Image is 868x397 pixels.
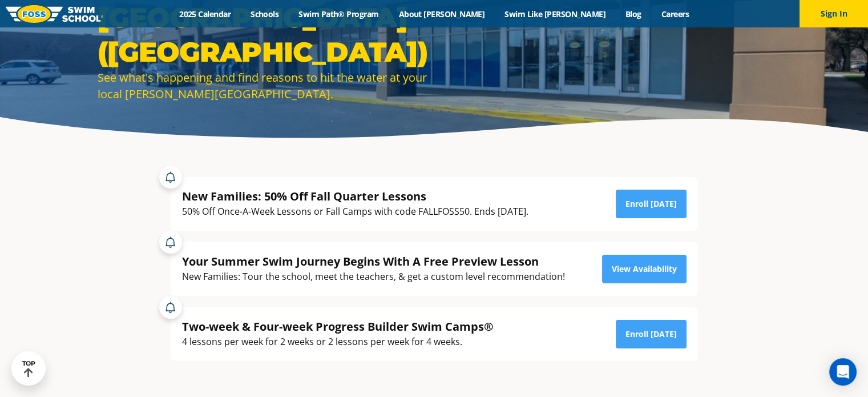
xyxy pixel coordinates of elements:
[182,204,528,219] div: 50% Off Once-A-Week Lessons or Fall Camps with code FALLFOSS50. Ends [DATE].
[616,320,687,348] a: Enroll [DATE]
[182,319,494,334] div: Two-week & Four-week Progress Builder Swim Camps®
[602,255,687,283] a: View Availability
[22,360,35,378] div: TOP
[6,5,103,23] img: FOSS Swim School Logo
[829,358,857,386] div: Open Intercom Messenger
[615,9,651,19] a: Blog
[389,9,495,19] a: About [PERSON_NAME]
[495,9,616,19] a: Swim Like [PERSON_NAME]
[182,189,528,204] div: New Families: 50% Off Fall Quarter Lessons
[182,254,565,269] div: Your Summer Swim Journey Begins With A Free Preview Lesson
[182,269,565,284] div: New Families: Tour the school, meet the teachers, & get a custom level recommendation!
[169,9,241,19] a: 2025 Calendar
[289,9,389,19] a: Swim Path® Program
[182,334,494,350] div: 4 lessons per week for 2 weeks or 2 lessons per week for 4 weeks.
[98,69,429,102] div: See what's happening and find reasons to hit the water at your local [PERSON_NAME][GEOGRAPHIC_DATA].
[241,9,289,19] a: Schools
[651,9,699,19] a: Careers
[616,190,687,218] a: Enroll [DATE]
